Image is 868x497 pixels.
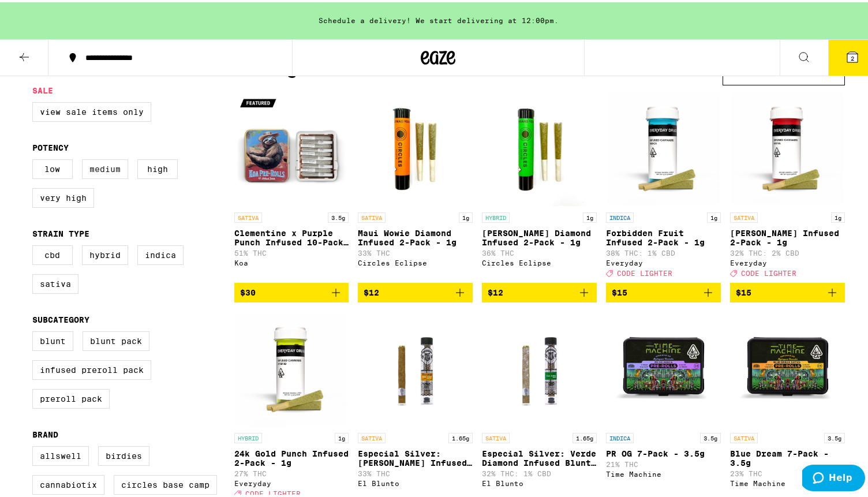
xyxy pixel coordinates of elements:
[358,257,473,264] div: Circles Eclipse
[482,477,597,485] div: El Blunto
[328,210,349,221] p: 3.5g
[234,431,262,441] p: HYBRID
[482,89,597,281] a: Open page for Runtz Diamond Infused 2-Pack - 1g from Circles Eclipse
[730,281,845,300] button: Add to bag
[234,447,349,465] p: 24k Gold Punch Infused 2-Pack - 1g
[234,281,349,300] button: Add to bag
[802,462,865,491] iframe: Opens a widget where you can find more information
[32,243,73,263] label: CBD
[335,431,349,441] p: 1g
[364,286,379,295] span: $12
[730,89,845,281] a: Open page for Jack Herer Infused 2-Pack - 1g from Everyday
[606,431,634,441] p: INDICA
[730,309,845,425] img: Time Machine - Blue Dream 7-Pack - 3.5g
[358,309,473,425] img: El Blunto - Especial Silver: Naranja Hash Infused Blunt - 1.65g
[234,226,349,245] p: Clementine x Purple Punch Infused 10-Pack - 3.5g
[617,267,672,275] span: CODE LIGHTER
[358,477,473,485] div: El Blunto
[831,210,845,221] p: 1g
[234,477,349,485] div: Everyday
[606,309,721,425] img: Time Machine - PR OG 7-Pack - 3.5g
[851,53,854,59] span: 2
[114,473,217,492] label: Circles Base Camp
[358,226,473,245] p: Maui Wowie Diamond Infused 2-Pack - 1g
[606,458,721,466] p: 21% THC
[824,431,845,441] p: 3.5g
[730,431,758,441] p: SATIVA
[482,309,597,425] img: El Blunto - Especial Silver: Verde Diamond Infused Blunt - 1.65g
[730,226,845,245] p: [PERSON_NAME] Infused 2-Pack - 1g
[606,447,721,456] p: PR OG 7-Pack - 3.5g
[606,210,634,221] p: INDICA
[583,210,597,221] p: 1g
[32,473,104,492] label: Cannabiotix
[82,243,128,263] label: Hybrid
[137,243,184,263] label: Indica
[606,226,721,245] p: Forbidden Fruit Infused 2-Pack - 1g
[741,267,796,275] span: CODE LIGHTER
[32,329,73,349] label: Blunt
[358,447,473,465] p: Especial Silver: [PERSON_NAME] Infused Blunt - 1.65g
[32,186,94,205] label: Very High
[32,444,89,464] label: Allswell
[240,286,256,295] span: $30
[32,387,110,406] label: Preroll Pack
[32,358,151,378] label: Infused Preroll Pack
[482,447,597,465] p: Especial Silver: Verde Diamond Infused Blunt - 1.65g
[730,247,845,255] p: 32% THC: 2% CBD
[606,281,721,300] button: Add to bag
[32,84,53,93] legend: Sale
[482,247,597,255] p: 36% THC
[482,468,597,475] p: 32% THC: 1% CBD
[482,226,597,245] p: [PERSON_NAME] Diamond Infused 2-Pack - 1g
[730,89,845,204] img: Everyday - Jack Herer Infused 2-Pack - 1g
[358,210,386,221] p: SATIVA
[234,210,262,221] p: SATIVA
[730,257,845,264] div: Everyday
[234,247,349,255] p: 51% THC
[245,488,301,496] span: CODE LIGHTER
[730,477,845,485] div: Time Machine
[82,157,128,177] label: Medium
[32,227,89,236] legend: Strain Type
[482,210,510,221] p: HYBRID
[448,431,473,441] p: 1.65g
[488,286,503,295] span: $12
[606,257,721,264] div: Everyday
[358,281,473,300] button: Add to bag
[32,428,58,437] legend: Brand
[700,431,721,441] p: 3.5g
[234,468,349,475] p: 27% THC
[573,431,597,441] p: 1.65g
[606,468,721,476] div: Time Machine
[32,272,78,292] label: Sativa
[730,468,845,475] p: 23% THC
[482,281,597,300] button: Add to bag
[482,89,597,204] img: Circles Eclipse - Runtz Diamond Infused 2-Pack - 1g
[459,210,473,221] p: 1g
[612,286,627,295] span: $15
[730,447,845,465] p: Blue Dream 7-Pack - 3.5g
[730,210,758,221] p: SATIVA
[736,286,751,295] span: $15
[32,141,69,150] legend: Potency
[358,247,473,255] p: 33% THC
[606,89,721,204] img: Everyday - Forbidden Fruit Infused 2-Pack - 1g
[358,89,473,204] img: Circles Eclipse - Maui Wowie Diamond Infused 2-Pack - 1g
[606,247,721,255] p: 38% THC: 1% CBD
[32,157,73,177] label: Low
[234,309,349,425] img: Everyday - 24k Gold Punch Infused 2-Pack - 1g
[234,89,349,281] a: Open page for Clementine x Purple Punch Infused 10-Pack - 3.5g from Koa
[606,89,721,281] a: Open page for Forbidden Fruit Infused 2-Pack - 1g from Everyday
[137,157,178,177] label: High
[482,431,510,441] p: SATIVA
[32,313,89,322] legend: Subcategory
[358,468,473,475] p: 33% THC
[98,444,149,464] label: Birdies
[358,431,386,441] p: SATIVA
[234,257,349,264] div: Koa
[234,89,349,204] img: Koa - Clementine x Purple Punch Infused 10-Pack - 3.5g
[32,100,151,119] label: View Sale Items Only
[358,89,473,281] a: Open page for Maui Wowie Diamond Infused 2-Pack - 1g from Circles Eclipse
